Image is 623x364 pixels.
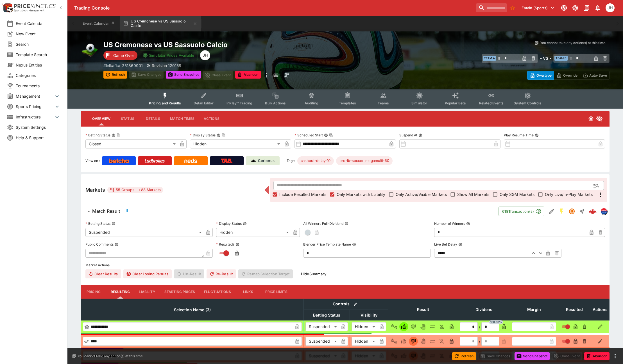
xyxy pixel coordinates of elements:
[246,156,280,165] a: Cerberus
[409,337,418,346] button: Lose
[399,133,417,138] p: Suspend At
[134,285,160,299] button: Liability
[120,16,201,31] button: US Cremonese vs US Sassuolo Calcio
[235,285,261,299] button: Links
[222,133,226,137] button: Copy To Clipboard
[109,159,129,163] img: Betcha
[16,104,54,109] span: Sports Pricing
[85,228,204,237] div: Suspended
[591,180,601,191] button: Open
[434,242,457,247] p: Live Bet Delay
[411,101,427,105] span: Simulator
[479,324,480,330] div: /
[476,3,507,12] input: search
[345,222,348,226] button: All Winners Full-Dividend
[515,352,550,360] button: Send Snapshot
[115,112,140,125] button: Status
[85,156,100,165] label: View on :
[144,89,546,109] div: Event type filters
[160,285,200,299] button: Starting Prices
[352,337,377,346] div: Hidden
[336,156,393,165] div: Betting Target: cerberus
[568,208,575,215] svg: Suspended
[597,191,604,198] svg: More
[479,101,504,105] span: Related Events
[518,3,558,12] button: Select Tenant
[434,221,465,226] p: Number of Winners
[85,133,110,138] p: Betting Status
[166,71,201,79] button: Send Snapshot
[74,5,474,11] div: Trading Console
[559,3,569,13] button: Connected to PK
[409,322,418,331] button: Lose
[88,112,115,125] button: Overview
[514,101,541,105] span: System Controls
[85,187,105,193] h5: Markets
[149,101,181,105] span: Pricing and Results
[396,191,447,197] span: Only Active/Visible Markets
[606,3,615,12] div: Jordan Hughes
[500,191,534,197] span: Only SGM Markets
[16,41,60,47] span: Search
[297,158,334,164] span: cashout-delay-10
[16,135,60,141] span: Help & Support
[2,2,13,13] img: PriceKinetics Logo
[527,71,610,80] div: Start From
[190,139,282,148] div: Hidden
[81,285,106,299] button: Pricing
[508,3,517,12] button: No Bookmarks
[226,101,252,105] span: InPlay™ Trading
[604,2,616,14] button: Jordan Hughes
[536,72,552,78] p: Overtype
[329,133,333,137] button: Copy To Clipboard
[235,71,260,79] button: Abandon
[545,191,593,197] span: Only Live/In-Play Markets
[589,72,607,78] p: Auto-Save
[113,52,134,58] p: Game Over
[418,322,427,331] button: Void
[200,285,235,299] button: Fluctuations
[445,101,466,105] span: Popular Bets
[140,51,198,60] button: Simulator Prices Available
[14,4,56,8] img: PriceKinetics
[16,20,60,26] span: Event Calendar
[339,101,356,105] span: Templates
[103,40,357,49] h2: Copy To Clipboard
[479,338,480,344] div: /
[16,124,60,130] span: System Settings
[217,133,221,137] button: Display StatusCopy To Clipboard
[336,158,393,164] span: pro-lb-soccer_megamulti-50
[418,337,427,346] button: Void
[258,158,275,164] p: Cerberus
[103,63,143,68] p: Copy To Clipboard
[581,3,592,13] button: Documentation
[601,208,607,214] img: lclkafka
[81,40,99,58] img: soccer.png
[596,115,603,122] svg: Hidden
[593,3,603,13] button: Notifications
[303,221,343,226] p: All Winners Full-Dividend
[123,269,172,278] button: Clear Losing Results
[580,71,610,80] button: Auto-Save
[115,242,119,246] button: Public Comments
[16,93,54,99] span: Management
[352,322,377,331] div: Hidden
[612,353,619,360] button: more
[303,242,351,247] p: Blender Price Template Name
[547,206,557,216] button: Edit Detail
[504,133,534,138] p: Play Resume Time
[563,72,577,78] p: Override
[558,299,591,320] th: Resulted
[305,322,339,331] div: Suspended
[428,337,437,346] button: Push
[584,353,610,358] span: Mark an event as closed and abandoned.
[577,206,587,216] button: Straight
[279,191,326,197] span: Include Resulted Markets
[489,320,503,324] span: 100.00%
[263,71,270,80] button: more
[601,208,607,215] div: lclkafka
[200,50,210,60] div: Jordan Hughes
[144,159,165,163] img: Ladbrokes
[294,133,323,138] p: Scheduled Start
[297,156,334,165] div: Betting Target: cerberus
